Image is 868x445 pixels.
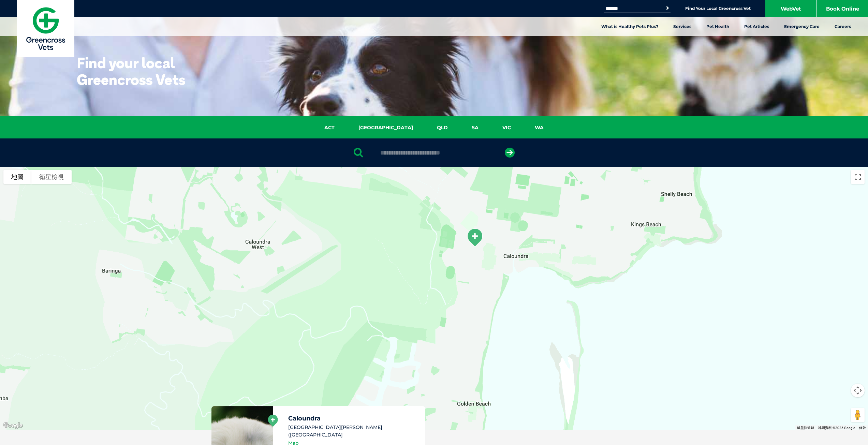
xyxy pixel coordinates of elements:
[2,421,24,430] a: 在 Google 地圖上開啟這個區域 (開啟新視窗)
[464,225,486,250] div: Caloundra
[594,17,666,36] a: What is Healthy Pets Plus?
[288,424,419,439] li: [GEOGRAPHIC_DATA][PERSON_NAME] ([GEOGRAPHIC_DATA]
[851,408,865,422] button: 將衣夾人拖曳到地圖上，就能開啟街景服務
[31,170,72,184] button: 顯示衛星圖
[859,426,866,430] a: 條款 (在新分頁中開啟)
[851,384,865,397] button: 地圖攝影機控制項
[818,426,855,430] span: 地圖資料 ©2025 Google
[3,170,31,184] button: 顯示街道地圖
[77,55,211,88] h1: Find your local Greencross Vets
[699,17,737,36] a: Pet Health
[288,415,419,421] h5: Caloundra
[312,124,347,132] a: ACT
[664,5,671,12] button: Search
[666,17,699,36] a: Services
[685,6,751,11] a: Find Your Local Greencross Vet
[490,124,523,132] a: VIC
[347,124,425,132] a: [GEOGRAPHIC_DATA]
[523,124,556,132] a: WA
[2,421,24,430] img: Google
[737,17,777,36] a: Pet Articles
[851,170,865,184] button: 切換全螢幕檢視
[460,124,490,132] a: SA
[425,124,460,132] a: QLD
[827,17,858,36] a: Careers
[797,426,814,430] button: 鍵盤快速鍵
[777,17,827,36] a: Emergency Care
